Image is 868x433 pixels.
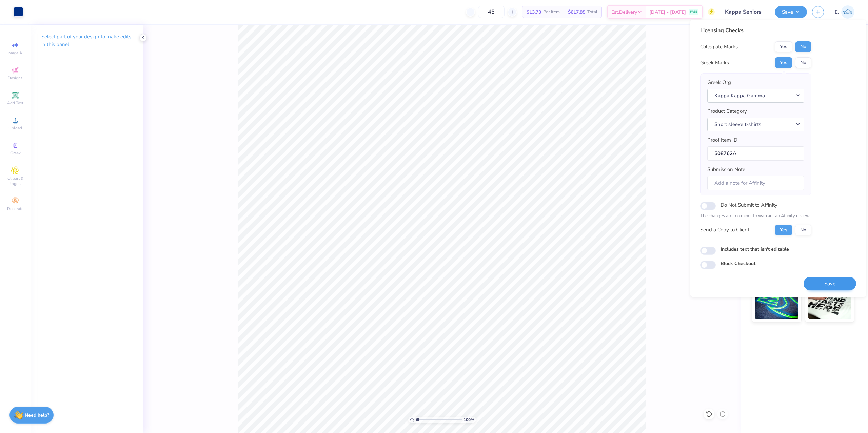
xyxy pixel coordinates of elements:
[649,8,686,16] span: [DATE] - [DATE]
[700,26,811,35] div: Licensing Checks
[587,8,597,16] span: Total
[7,50,23,56] span: Image AI
[707,118,804,131] button: Short sleeve t-shirts
[707,176,804,190] input: Add a note for Affinity
[700,213,811,220] p: The changes are too minor to warrant an Affinity review.
[795,225,811,235] button: No
[775,6,807,18] button: Save
[8,125,22,131] span: Upload
[707,89,804,103] button: Kappa Kappa Gamma
[721,260,755,267] label: Block Checkout
[41,33,132,48] p: Select part of your design to make edits in this panel
[543,8,560,16] span: Per Item
[707,107,747,115] label: Product Category
[700,59,729,67] div: Greek Marks
[775,41,792,52] button: Yes
[721,201,777,209] label: Do Not Submit to Affinity
[720,5,770,19] input: Untitled Design
[463,417,474,423] span: 100 %
[804,277,856,291] button: Save
[835,8,840,16] span: EJ
[775,57,792,68] button: Yes
[478,6,505,18] input: – –
[25,412,49,418] strong: Need help?
[568,8,585,16] span: $617.85
[841,5,854,19] img: Edgardo Jr
[795,41,811,52] button: No
[721,246,789,253] label: Includes text that isn't editable
[795,57,811,68] button: No
[700,43,738,51] div: Collegiate Marks
[835,5,854,19] a: EJ
[3,176,27,186] span: Clipart & logos
[700,226,749,234] div: Send a Copy to Client
[808,286,852,319] img: Water based Ink
[8,75,23,81] span: Designs
[7,100,23,106] span: Add Text
[707,79,731,86] label: Greek Org
[10,150,21,156] span: Greek
[527,8,541,16] span: $13.73
[7,206,23,211] span: Decorate
[690,9,697,14] span: FREE
[611,8,637,16] span: Est. Delivery
[707,166,745,173] label: Submission Note
[755,286,798,319] img: Glow in the Dark Ink
[775,225,792,235] button: Yes
[707,136,737,144] label: Proof Item ID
